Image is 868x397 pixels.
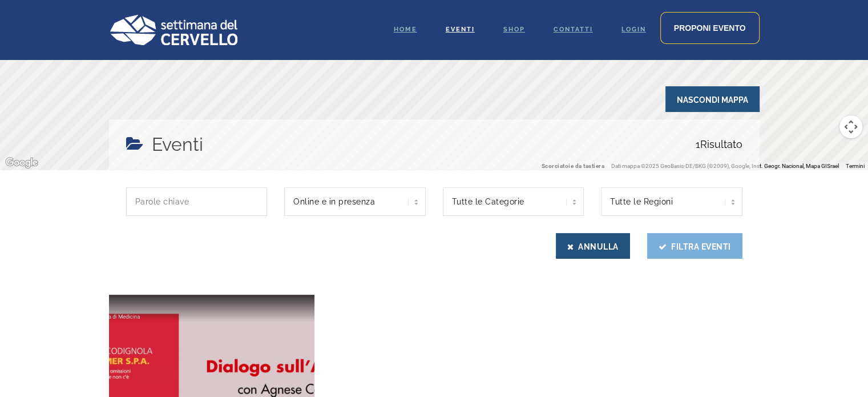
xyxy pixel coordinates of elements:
[503,26,525,33] span: Shop
[660,12,760,44] a: Proponi evento
[3,155,41,170] a: Visualizza questa zona in Google Maps (in una nuova finestra)
[446,26,475,33] span: Eventi
[394,26,417,33] span: Home
[621,26,646,33] span: Login
[696,138,700,150] span: 1
[839,115,862,138] button: Controlli di visualizzazione della mappa
[126,187,268,216] input: Parole chiave
[674,23,746,33] span: Proponi evento
[846,163,865,169] a: Termini (si apre in una nuova scheda)
[554,26,593,33] span: Contatti
[3,155,41,170] img: Google
[665,86,760,112] span: Nascondi Mappa
[696,131,742,158] span: Risultato
[152,131,203,158] h4: Eventi
[647,233,742,259] button: Filtra Eventi
[109,14,237,45] img: Logo
[556,233,630,259] button: Annulla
